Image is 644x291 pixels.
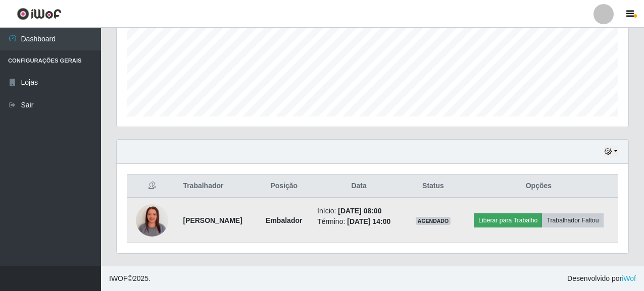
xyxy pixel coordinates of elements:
[416,217,451,225] span: AGENDADO
[542,213,603,227] button: Trabalhador Faltou
[183,216,242,224] strong: [PERSON_NAME]
[109,274,128,282] span: IWOF
[474,213,542,227] button: Liberar para Trabalho
[257,174,311,198] th: Posição
[311,174,407,198] th: Data
[109,273,151,284] span: © 2025 .
[338,207,381,215] time: [DATE] 08:00
[567,273,636,284] span: Desenvolvido por
[622,274,636,282] a: iWof
[17,8,62,20] img: CoreUI Logo
[317,216,401,227] li: Término:
[407,174,460,198] th: Status
[347,217,390,225] time: [DATE] 14:00
[460,174,618,198] th: Opções
[266,216,302,224] strong: Embalador
[177,174,257,198] th: Trabalhador
[317,206,401,216] li: Início:
[136,192,168,249] img: 1753123377364.jpeg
